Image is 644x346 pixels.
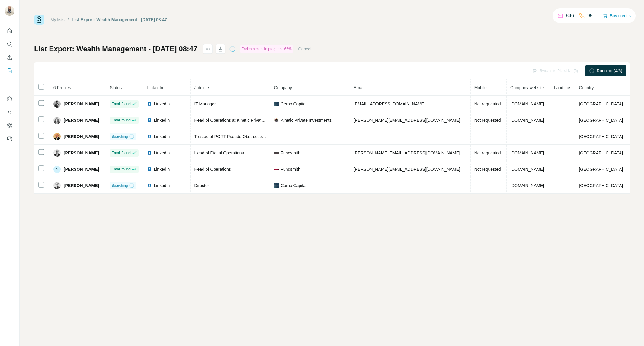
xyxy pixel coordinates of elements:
img: company-logo [274,102,279,106]
span: Email [354,85,364,90]
button: Search [5,39,14,50]
a: My lists [50,17,65,22]
span: [PERSON_NAME][EMAIL_ADDRESS][DOMAIN_NAME] [354,167,460,172]
div: List Export: Wealth Management - [DATE] 08:47 [72,17,167,23]
p: 95 [587,12,593,19]
img: Avatar [53,117,61,124]
img: Avatar [5,6,14,16]
span: Mobile [474,85,487,90]
span: [GEOGRAPHIC_DATA] [579,118,623,123]
span: Company website [510,85,544,90]
span: LinkedIn [154,183,170,189]
button: Buy credits [603,11,631,20]
span: Head of Operations at Kinetic Private Investments [194,118,288,123]
li: / [68,17,69,23]
img: Avatar [53,149,61,157]
button: Dashboard [5,120,14,131]
span: Not requested [474,118,501,123]
button: Enrich CSV [5,52,14,63]
span: Kinetic Private Investments [280,117,332,123]
img: LinkedIn logo [147,102,152,106]
span: Country [579,85,594,90]
span: [PERSON_NAME][EMAIL_ADDRESS][DOMAIN_NAME] [354,150,460,155]
img: company-logo [274,150,279,155]
span: LinkedIn [154,150,170,156]
span: LinkedIn [154,101,170,107]
span: [PERSON_NAME] [64,166,99,172]
span: Email found [111,167,130,172]
span: [DOMAIN_NAME] [510,118,544,123]
img: LinkedIn logo [147,183,152,188]
span: LinkedIn [147,85,163,90]
h1: List Export: Wealth Management - [DATE] 08:47 [34,44,197,54]
span: [PERSON_NAME] [64,101,99,107]
span: [PERSON_NAME] [64,183,99,189]
span: LinkedIn [154,117,170,123]
button: Use Surfe API [5,107,14,118]
img: LinkedIn logo [147,150,152,155]
button: My lists [5,65,14,76]
span: LinkedIn [154,166,170,172]
span: [PERSON_NAME] [64,150,99,156]
span: [GEOGRAPHIC_DATA] [579,183,623,188]
button: Feedback [5,133,14,144]
img: company-logo [274,183,279,188]
span: Fundsmith [280,150,300,156]
button: Quick start [5,25,14,36]
img: LinkedIn logo [147,134,152,139]
span: IT Manager [194,102,216,106]
span: [DOMAIN_NAME] [510,150,544,155]
span: [DOMAIN_NAME] [510,183,544,188]
img: Avatar [53,100,61,108]
span: Email found [111,150,130,156]
div: N [53,166,61,173]
span: Cerno Capital [280,101,306,107]
span: [PERSON_NAME] [64,117,99,123]
span: Trustee of PORT Pseudo Obstruction Research Trust [194,134,294,139]
span: Landline [554,85,570,90]
span: Email found [111,101,130,107]
p: 846 [566,12,574,19]
button: Use Surfe on LinkedIn [5,93,14,104]
button: actions [203,44,213,54]
span: [DOMAIN_NAME] [510,167,544,172]
img: company-logo [274,118,279,123]
span: [GEOGRAPHIC_DATA] [579,150,623,155]
span: [GEOGRAPHIC_DATA] [579,167,623,172]
span: Not requested [474,150,501,155]
img: LinkedIn logo [147,167,152,172]
span: Fundsmith [280,166,300,172]
span: [PERSON_NAME][EMAIL_ADDRESS][DOMAIN_NAME] [354,118,460,123]
span: Not requested [474,102,501,106]
img: Avatar [53,133,61,140]
span: [PERSON_NAME] [64,134,99,140]
span: 6 Profiles [53,85,71,90]
span: Head of Digital Operations [194,150,244,155]
button: Cancel [298,46,312,52]
span: Director [194,183,209,188]
span: Job title [194,85,209,90]
span: Cerno Capital [280,183,306,189]
img: company-logo [274,167,279,172]
span: Email found [111,118,130,123]
span: [DOMAIN_NAME] [510,102,544,106]
img: LinkedIn logo [147,118,152,123]
img: Avatar [53,182,61,189]
span: Running (4/6) [597,68,622,74]
span: Company [274,85,292,90]
span: Not requested [474,167,501,172]
span: Status [110,85,122,90]
div: Enrichment is in progress: 66% [240,45,293,53]
span: Searching [111,183,128,188]
span: [EMAIL_ADDRESS][DOMAIN_NAME] [354,102,425,106]
span: Searching [111,134,128,139]
span: [GEOGRAPHIC_DATA] [579,102,623,106]
img: Surfe Logo [34,15,44,25]
span: Head of Operations [194,167,231,172]
span: LinkedIn [154,134,170,140]
span: [GEOGRAPHIC_DATA] [579,134,623,139]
